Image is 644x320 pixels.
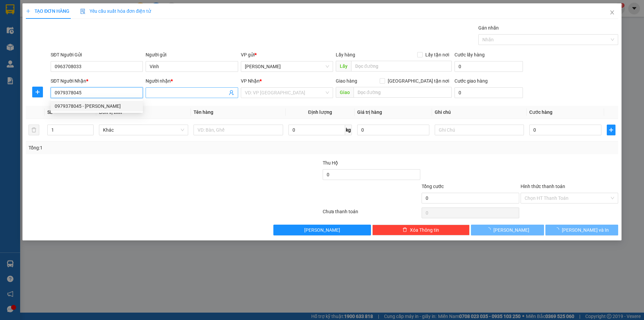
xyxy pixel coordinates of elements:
div: 0979378045 - huyền [51,101,143,111]
span: loading [486,227,493,232]
button: plus [32,87,43,97]
span: Yêu cầu xuất hóa đơn điện tử [80,8,151,14]
div: Tổng: 1 [29,144,249,151]
span: Hoàng Sơn [245,61,329,72]
span: Lấy tận nơi [423,51,452,58]
input: VD: Bàn, Ghế [194,125,283,135]
span: plus [607,127,615,133]
span: user-add [229,90,234,95]
span: Định lượng [308,109,332,115]
span: Tổng cước [422,184,444,189]
button: delete [29,125,39,135]
th: Ghi chú [432,106,527,119]
span: plus [26,9,31,13]
div: SĐT Người Nhận [51,77,143,85]
div: 0979378045 - [PERSON_NAME] [55,102,139,110]
label: Cước lấy hàng [454,52,485,57]
span: TẠO ĐƠN HÀNG [26,8,69,14]
span: Thu Hộ [323,160,338,166]
input: 0 [357,125,429,135]
strong: CHUYỂN PHÁT NHANH ĐÔNG LÝ [21,5,67,27]
strong: PHIẾU BIÊN NHẬN [26,37,63,51]
span: SL [47,109,53,115]
button: deleteXóa Thông tin [372,225,470,235]
div: Người gửi [146,51,238,58]
span: close [609,10,615,15]
img: logo [3,19,18,43]
span: HS1510250228 [71,27,110,34]
span: Khác [103,125,184,135]
span: Lấy [336,61,351,72]
span: kg [345,125,352,135]
span: [PERSON_NAME] [304,226,340,234]
span: loading [554,227,562,232]
span: Cước hàng [529,109,552,115]
span: SĐT XE [33,29,54,36]
span: delete [402,227,407,233]
img: icon [80,9,86,14]
input: Cước giao hàng [454,87,523,98]
input: Cước lấy hàng [454,61,523,72]
span: [PERSON_NAME] và In [562,226,609,234]
button: plus [607,125,615,135]
label: Hình thức thanh toán [521,184,565,189]
span: Tên hàng [194,109,213,115]
button: [PERSON_NAME] [273,225,371,235]
span: Giao [336,87,354,98]
button: Close [603,3,622,22]
label: Cước giao hàng [454,78,488,84]
div: Người nhận [146,77,238,85]
div: SĐT Người Gửi [51,51,143,58]
label: Gán nhãn [478,25,499,31]
span: Lấy hàng [336,52,355,57]
button: [PERSON_NAME] và In [545,225,618,235]
span: VP Nhận [241,78,260,84]
div: VP gửi [241,51,333,58]
button: [PERSON_NAME] [471,225,544,235]
span: [GEOGRAPHIC_DATA] tận nơi [385,77,452,85]
span: Giao hàng [336,78,357,84]
input: Ghi Chú [435,125,524,135]
div: Chưa thanh toán [322,208,421,220]
span: plus [33,89,43,95]
span: Giá trị hàng [357,109,382,115]
input: Dọc đường [354,87,452,98]
span: Xóa Thông tin [410,226,439,234]
input: Dọc đường [351,61,452,72]
span: [PERSON_NAME] [493,226,529,234]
